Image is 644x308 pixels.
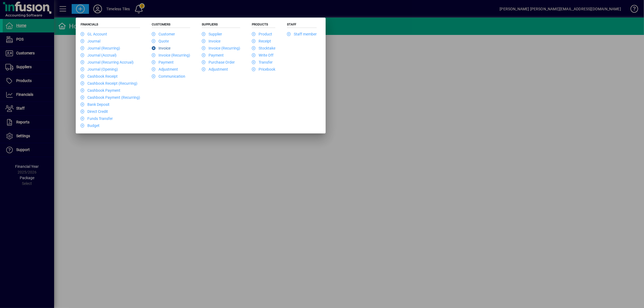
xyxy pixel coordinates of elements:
[252,53,273,57] a: Write Off
[202,32,222,36] a: Supplier
[202,67,228,71] a: Adjustment
[287,22,317,28] h5: Staff
[81,67,118,71] a: Journal (Opening)
[202,53,224,57] a: Payment
[81,123,100,128] a: Budget
[81,109,108,114] a: Direct Credit
[81,88,120,93] a: Cashbook Payment
[81,39,100,43] a: Journal
[81,53,117,57] a: Journal (Accrual)
[152,60,174,64] a: Payment
[152,22,190,28] h5: Customers
[81,102,110,107] a: Bank Deposit
[81,74,118,78] a: Cashbook Receipt
[252,32,272,36] a: Product
[81,60,134,64] a: Journal (Recurring Accrual)
[81,116,113,121] a: Funds Transfer
[152,46,170,50] a: Invoice
[202,39,220,43] a: Invoice
[81,22,140,28] h5: Financials
[152,67,178,71] a: Adjustment
[252,67,275,71] a: Pricebook
[81,95,140,100] a: Cashbook Payment (Recurring)
[152,32,175,36] a: Customer
[81,46,120,50] a: Journal (Recurring)
[152,53,190,57] a: Invoice (Recurring)
[252,60,273,64] a: Transfer
[202,46,240,50] a: Invoice (Recurring)
[287,32,317,36] a: Staff member
[81,81,137,86] a: Cashbook Receipt (Recurring)
[81,32,107,36] a: GL Account
[252,22,275,28] h5: Products
[152,74,185,78] a: Communication
[152,39,169,43] a: Quote
[252,46,275,50] a: Stocktake
[202,60,235,64] a: Purchase Order
[202,22,240,28] h5: Suppliers
[252,39,271,43] a: Receipt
